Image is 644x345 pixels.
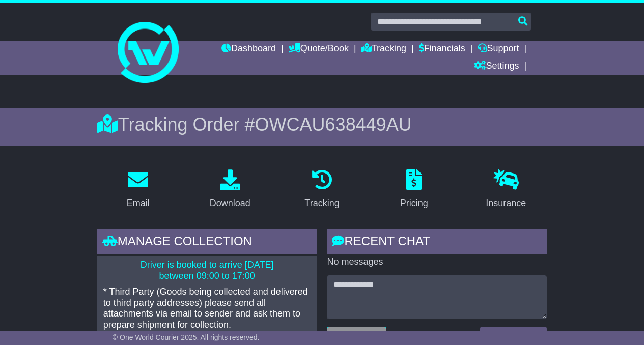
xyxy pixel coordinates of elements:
[221,41,276,58] a: Dashboard
[479,166,533,214] a: Insurance
[113,333,260,341] span: © One World Courier 2025. All rights reserved.
[120,166,156,214] a: Email
[400,196,428,210] div: Pricing
[327,256,547,268] p: No messages
[486,196,526,210] div: Insurance
[361,41,406,58] a: Tracking
[298,166,346,214] a: Tracking
[127,196,150,210] div: Email
[327,229,547,256] div: RECENT CHAT
[480,327,547,344] button: Send a Message
[419,41,465,58] a: Financials
[394,166,435,214] a: Pricing
[255,114,412,135] span: OWCAU638449AU
[97,113,547,135] div: Tracking Order #
[304,196,339,210] div: Tracking
[203,166,257,214] a: Download
[97,229,317,256] div: Manage collection
[289,41,349,58] a: Quote/Book
[103,260,311,281] p: Driver is booked to arrive [DATE] between 09:00 to 17:00
[210,196,250,210] div: Download
[478,41,519,58] a: Support
[474,58,519,75] a: Settings
[103,286,311,330] p: * Third Party (Goods being collected and delivered to third party addresses) please send all atta...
